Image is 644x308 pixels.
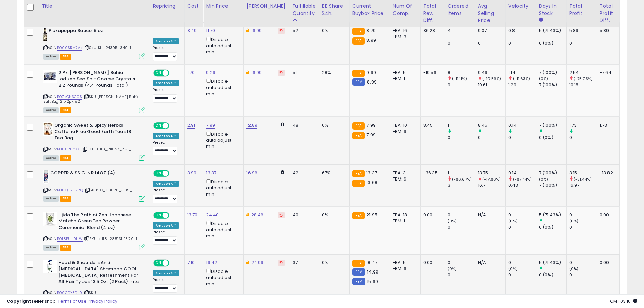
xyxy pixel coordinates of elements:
[393,28,415,34] div: FBA: 16
[569,182,597,188] div: 16.97
[393,3,418,17] div: Num of Comp.
[600,122,614,128] div: 1.73
[153,80,179,86] div: Amazon AI *
[482,176,501,182] small: (-17.66%)
[60,107,71,113] span: FBA
[539,17,543,23] small: Days In Stock.
[600,260,614,266] div: 0.00
[539,182,566,188] div: 7 (100%)
[206,69,215,76] a: 9.29
[153,270,179,276] div: Amazon AI *
[281,170,284,174] i: Calculated using Dynamic Max Price.
[154,70,163,76] span: ON
[293,212,314,218] div: 40
[154,123,163,128] span: ON
[168,260,179,266] span: OFF
[153,46,179,61] div: Preset:
[574,176,592,182] small: (-81.44%)
[539,212,566,218] div: 5 (71.43%)
[478,3,503,24] div: Avg Selling Price
[187,122,195,129] a: 2.91
[43,94,140,104] span: | SKU: [PERSON_NAME] Bahia Salt Bag 2lb 2pk #2
[366,27,376,34] span: 8.79
[88,298,117,304] a: Privacy Policy
[478,28,505,34] div: 9.07
[393,170,415,176] div: FBA: 3
[58,298,87,304] a: Terms of Use
[187,27,197,34] a: 3.49
[7,298,31,304] strong: Copyright
[352,180,365,187] small: FBA
[352,170,365,177] small: FBA
[43,28,47,41] img: 41X6skKJjqL._SL40_.jpg
[393,212,415,218] div: FBA: 18
[60,196,71,202] span: FBA
[60,155,71,161] span: FBA
[478,182,505,188] div: 16.7
[43,245,59,251] span: All listings currently available for purchase on Amazon
[322,70,344,76] div: 28%
[448,266,457,271] small: (0%)
[569,3,594,17] div: Total Profit
[153,38,179,44] div: Amazon AI *
[43,28,145,58] div: ASIN:
[569,135,597,141] div: 0
[513,76,530,81] small: (-11.63%)
[57,187,83,193] a: B00QU2CRRQ
[508,212,536,218] div: 0
[423,170,439,176] div: -36.35
[43,70,145,112] div: ASIN:
[293,28,314,34] div: 52
[448,212,475,218] div: 0
[293,260,314,266] div: 37
[569,266,579,271] small: (0%)
[393,218,415,224] div: FBM: 1
[251,212,264,218] a: 28.46
[539,224,566,230] div: 0 (0%)
[508,266,518,271] small: (0%)
[569,272,597,278] div: 0
[153,140,179,156] div: Preset:
[42,3,147,10] div: Title
[482,76,501,81] small: (-10.56%)
[393,76,415,82] div: FBM: 1
[452,176,472,182] small: (-66.67%)
[57,236,83,242] a: B018PUH0HW
[448,260,475,266] div: 0
[293,3,316,17] div: Fulfillable Quantity
[366,212,377,218] span: 21.95
[539,176,548,182] small: (0%)
[539,122,566,128] div: 7 (100%)
[366,69,376,76] span: 9.99
[569,218,579,224] small: (0%)
[600,170,614,176] div: -13.82
[574,76,593,81] small: (-75.05%)
[600,212,614,218] div: 0.00
[49,28,131,36] b: Pickapeppa Sauce, 5 oz
[43,155,59,161] span: All listings currently available for purchase on Amazon
[393,70,415,76] div: FBA: 5
[448,70,475,76] div: 8
[448,3,472,17] div: Ordered Items
[569,224,597,230] div: 0
[293,122,314,128] div: 48
[58,260,141,286] b: Head & Shoulders Anti [MEDICAL_DATA] Shampoo COOL [MEDICAL_DATA] Refreshment For All Hair Types 1...
[569,170,597,176] div: 3.15
[478,135,505,141] div: 0
[246,170,257,176] a: 16.96
[569,122,597,128] div: 1.73
[246,122,257,129] a: 12.89
[600,3,617,24] div: Total Profit Diff.
[508,170,536,176] div: 0.14
[168,212,179,218] span: OFF
[206,170,216,176] a: 13.37
[43,260,57,273] img: 41MsC2gKsLL._SL40_.jpg
[366,132,376,138] span: 7.99
[153,188,179,203] div: Preset:
[508,272,536,278] div: 0
[206,267,238,287] div: Disable auto adjust min
[322,170,344,176] div: 67%
[423,70,439,76] div: -19.56
[569,82,597,88] div: 10.18
[366,122,376,128] span: 7.99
